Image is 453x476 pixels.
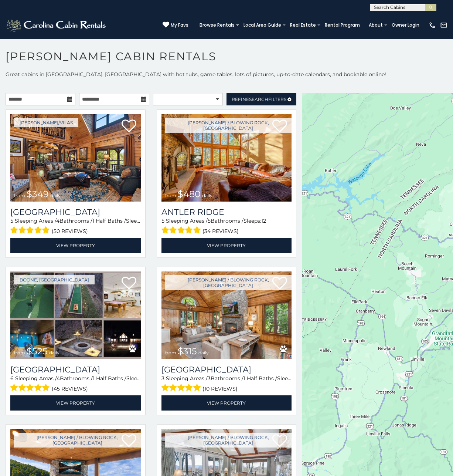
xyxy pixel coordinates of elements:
span: (50 reviews) [52,226,88,236]
img: phone-regular-white.png [429,21,436,29]
img: 1744141459_thumbnail.jpeg [10,271,141,359]
a: View Property [161,395,292,411]
span: (34 reviews) [202,226,239,236]
a: Antler Ridge [161,207,292,217]
span: $525 [27,346,48,357]
span: daily [49,350,59,355]
a: Boone, [GEOGRAPHIC_DATA] [14,275,95,284]
span: 5 [161,217,164,224]
a: [GEOGRAPHIC_DATA] [161,365,292,375]
span: 4 [57,375,60,382]
a: [PERSON_NAME]/Vilas [14,118,78,127]
a: from $349 daily [10,114,141,202]
a: About [365,20,386,30]
span: from [165,350,176,355]
span: $349 [27,189,49,199]
a: RefineSearchFilters [226,93,296,105]
a: Add to favorites [122,119,136,134]
a: Owner Login [388,20,423,30]
span: $480 [178,189,201,199]
span: Search [249,97,268,102]
h3: Wildlife Manor [10,365,141,375]
div: Sleeping Areas / Bathrooms / Sleeps: [161,375,292,394]
span: from [165,193,176,198]
a: Local Area Guide [240,20,285,30]
img: White-1-2.png [6,18,108,33]
h3: Chimney Island [161,365,292,375]
a: [PERSON_NAME] / Blowing Rock, [GEOGRAPHIC_DATA] [165,433,292,448]
a: View Property [10,395,141,411]
a: View Property [161,238,292,253]
span: 3 [161,375,164,382]
span: $315 [178,346,197,357]
a: [PERSON_NAME] / Blowing Rock, [GEOGRAPHIC_DATA] [165,275,292,290]
a: [PERSON_NAME] / Blowing Rock, [GEOGRAPHIC_DATA] [165,118,292,133]
span: 12 [261,217,266,224]
a: from $480 daily [161,114,292,202]
span: from [14,193,25,198]
img: 1714398500_thumbnail.jpeg [10,114,141,202]
a: View Property [10,238,141,253]
a: Real Estate [286,20,320,30]
span: daily [202,193,212,198]
div: Sleeping Areas / Bathrooms / Sleeps: [10,375,141,394]
span: 5 [208,217,211,224]
span: daily [198,350,209,355]
a: from $525 daily [10,271,141,359]
span: (45 reviews) [52,384,88,394]
a: Rental Program [321,20,364,30]
a: [GEOGRAPHIC_DATA] [10,365,141,375]
span: 1 Half Baths / [243,375,277,382]
span: 1 Half Baths / [92,217,126,224]
span: 3 [208,375,211,382]
span: 4 [56,217,59,224]
a: My Favs [163,21,188,29]
a: Browse Rentals [196,20,238,30]
span: 1 Half Baths / [93,375,126,382]
span: Refine Filters [232,97,286,102]
img: 1714398021_thumbnail.jpeg [161,271,292,359]
a: [GEOGRAPHIC_DATA] [10,207,141,217]
img: 1714397585_thumbnail.jpeg [161,114,292,202]
span: (10 reviews) [202,384,238,394]
img: mail-regular-white.png [440,21,447,29]
a: from $315 daily [161,271,292,359]
span: from [14,350,25,355]
span: daily [50,193,61,198]
div: Sleeping Areas / Bathrooms / Sleeps: [161,217,292,236]
span: My Favs [171,22,188,28]
a: [PERSON_NAME] / Blowing Rock, [GEOGRAPHIC_DATA] [14,433,141,448]
span: 5 [10,217,13,224]
span: 6 [10,375,14,382]
a: Add to favorites [122,276,136,291]
h3: Diamond Creek Lodge [10,207,141,217]
div: Sleeping Areas / Bathrooms / Sleeps: [10,217,141,236]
